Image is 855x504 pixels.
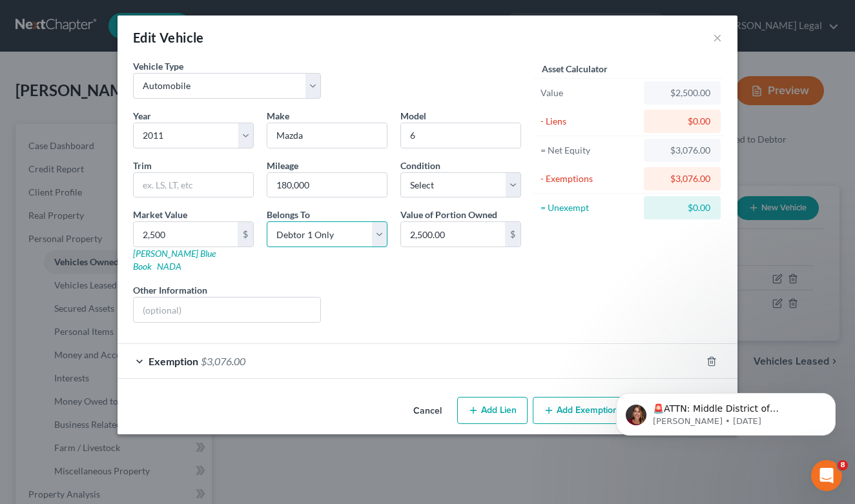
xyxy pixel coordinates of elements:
[133,283,207,297] label: Other Information
[238,222,253,247] div: $
[533,397,629,424] button: Add Exemption
[134,297,320,322] input: (optional)
[133,109,151,123] label: Year
[133,208,187,221] label: Market Value
[133,248,216,272] a: [PERSON_NAME] Blue Book
[654,201,710,214] div: $0.00
[654,86,710,99] div: $2,500.00
[541,201,638,214] div: = Unexempt
[400,159,440,172] label: Condition
[267,123,387,148] input: ex. Nissan
[267,173,387,197] input: --
[56,37,219,150] span: 🚨ATTN: Middle District of [US_STATE] The court has added a new Credit Counseling Field that we ne...
[541,115,638,128] div: - Liens
[811,460,842,491] iframe: Intercom live chat
[401,123,520,148] input: ex. Altima
[133,59,183,73] label: Vehicle Type
[267,110,289,121] span: Make
[267,209,310,220] span: Belongs To
[400,109,426,123] label: Model
[713,30,722,45] button: ×
[400,208,497,221] label: Value of Portion Owned
[654,144,710,157] div: $3,076.00
[267,159,298,172] label: Mileage
[149,355,198,367] span: Exemption
[133,159,152,172] label: Trim
[542,62,608,76] label: Asset Calculator
[654,172,710,185] div: $3,076.00
[838,460,848,470] span: 8
[134,222,238,247] input: 0.00
[597,366,855,456] iframe: Intercom notifications message
[401,222,505,247] input: 0.00
[541,86,638,99] div: Value
[654,115,710,128] div: $0.00
[134,173,253,197] input: ex. LS, LT, etc
[457,397,528,424] button: Add Lien
[541,144,638,157] div: = Net Equity
[505,222,520,247] div: $
[133,28,204,46] div: Edit Vehicle
[157,261,181,272] a: NADA
[541,172,638,185] div: - Exemptions
[403,398,452,424] button: Cancel
[201,355,245,367] span: $3,076.00
[56,50,223,61] p: Message from Katie, sent 2w ago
